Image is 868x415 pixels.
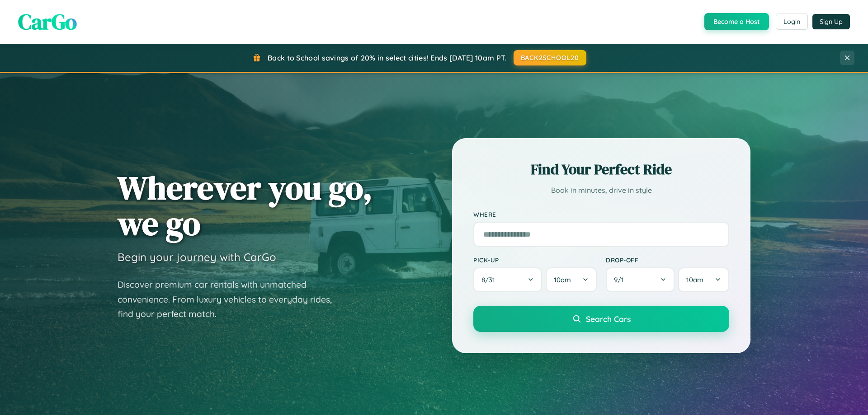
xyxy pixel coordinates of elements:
h3: Begin your journey with CarGo [118,250,276,264]
p: Book in minutes, drive in style [473,184,729,197]
span: 10am [686,275,703,284]
span: Search Cars [586,314,631,324]
span: 9 / 1 [614,275,628,284]
button: Sign Up [812,14,850,29]
button: 8/31 [473,267,542,292]
h2: Find Your Perfect Ride [473,159,729,179]
span: Back to School savings of 20% in select cities! Ends [DATE] 10am PT. [268,53,506,62]
button: BACK2SCHOOL20 [514,50,586,65]
button: Login [776,14,808,30]
label: Drop-off [606,256,729,264]
label: Pick-up [473,256,597,264]
label: Where [473,210,729,218]
span: 10am [554,275,571,284]
span: 8 / 31 [481,275,500,284]
button: 9/1 [606,267,675,292]
button: Become a Host [704,13,769,30]
button: Search Cars [473,306,729,332]
button: 10am [678,267,729,292]
p: Discover premium car rentals with unmatched convenience. From luxury vehicles to everyday rides, ... [118,277,344,322]
span: CarGo [18,7,77,37]
button: 10am [546,267,597,292]
h1: Wherever you go, we go [118,170,373,241]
